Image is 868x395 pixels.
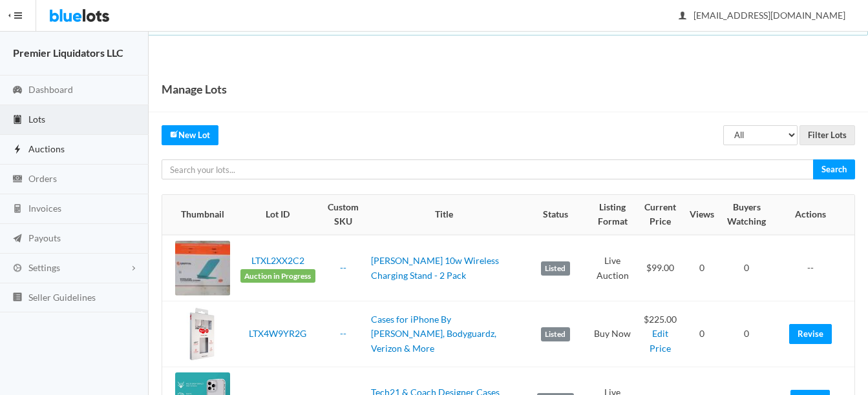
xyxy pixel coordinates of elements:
td: $99.00 [637,235,684,301]
td: -- [774,235,854,301]
label: Listed [541,261,570,276]
ion-icon: paper plane [11,233,24,245]
input: Search your lots... [162,159,814,179]
label: Listed [541,327,570,341]
td: 0 [719,301,774,367]
span: Payouts [28,232,61,243]
th: Current Price [637,195,684,235]
th: Lot ID [235,195,321,235]
span: Dashboard [28,84,73,95]
a: Revise [789,324,832,344]
th: Title [366,195,522,235]
ion-icon: cog [11,263,24,275]
a: [PERSON_NAME] 10w Wireless Charging Stand - 2 Pack [371,255,499,281]
a: -- [340,328,346,339]
strong: Premier Liquidators LLC [13,46,123,59]
span: Invoices [28,203,61,214]
td: $225.00 [637,301,684,367]
th: Status [522,195,589,235]
td: 0 [684,301,719,367]
span: Settings [28,262,60,273]
th: Custom SKU [321,195,366,235]
a: -- [340,262,346,273]
a: Cases for iPhone By [PERSON_NAME], Bodyguardz, Verizon & More [371,314,496,354]
span: Orders [28,173,57,184]
td: Buy Now [589,301,637,367]
ion-icon: person [676,10,689,23]
h1: Manage Lots [162,79,227,99]
span: Auctions [28,143,65,154]
ion-icon: flash [11,144,24,156]
span: [EMAIL_ADDRESS][DOMAIN_NAME] [679,10,845,21]
span: Lots [28,114,45,125]
td: 0 [684,235,719,301]
span: Seller Guidelines [28,292,96,303]
input: Filter Lots [799,125,855,145]
th: Thumbnail [162,195,235,235]
input: Search [813,159,855,179]
ion-icon: create [170,130,178,138]
a: createNew Lot [162,125,218,145]
td: 0 [719,235,774,301]
th: Views [684,195,719,235]
th: Buyers Watching [719,195,774,235]
span: Auction in Progress [240,269,315,283]
a: LTXL2XX2C2 [251,255,304,266]
td: Live Auction [589,235,637,301]
th: Listing Format [589,195,637,235]
a: LTX4W9YR2G [249,328,306,339]
ion-icon: list box [11,292,24,304]
ion-icon: clipboard [11,114,24,127]
a: Edit Price [650,328,671,354]
ion-icon: calculator [11,203,24,216]
ion-icon: cash [11,174,24,186]
ion-icon: speedometer [11,85,24,97]
th: Actions [774,195,854,235]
